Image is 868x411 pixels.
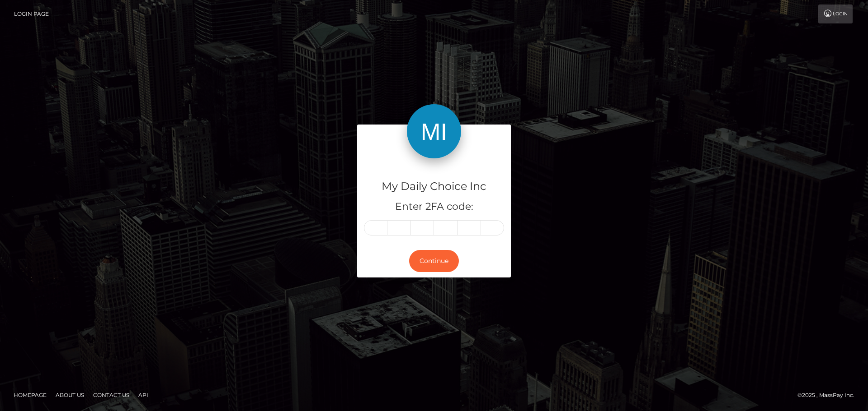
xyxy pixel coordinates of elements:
[52,388,88,402] a: About Us
[364,179,504,194] h4: My Daily Choice Inc
[797,390,861,400] div: © 2025 , MassPay Inc.
[818,5,853,23] a: Login
[90,388,133,402] a: Contact Us
[409,250,459,272] button: Continue
[364,200,504,214] h5: Enter 2FA code:
[407,104,461,158] img: My Daily Choice Inc
[14,5,49,23] a: Login Page
[135,388,152,402] a: API
[10,388,50,402] a: Homepage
